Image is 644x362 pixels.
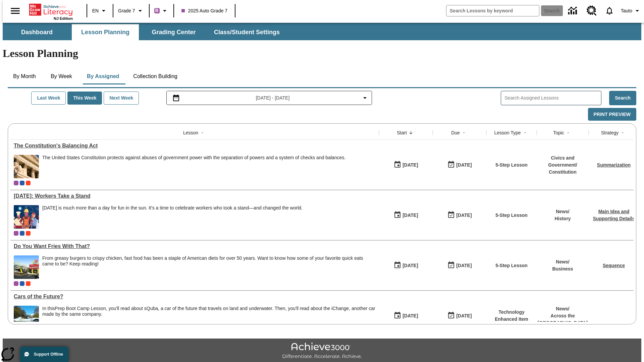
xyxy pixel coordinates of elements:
[45,68,78,84] button: By Week
[54,16,73,20] span: NJ Edition
[14,155,39,178] img: The U.S. Supreme Court Building displays the phrase, "Equal Justice Under Law."
[14,306,39,329] img: High-tech automobile treading water.
[20,281,24,286] div: OL 2025 Auto Grade 8
[456,161,472,169] div: [DATE]
[104,92,139,105] button: Next Week
[89,5,111,17] button: Language: EN, Select a language
[26,281,31,286] div: Test 1
[42,155,345,161] div: The United States Constitution protects against abuses of government power with the separation of...
[618,5,644,17] button: Profile/Settings
[169,94,369,102] button: Select the date range menu item
[42,205,303,211] div: [DATE] is much more than a day for fun in the sun. It's a time to celebrate workers who took a st...
[445,159,474,171] button: 08/20/25: Last day the lesson can be accessed
[456,312,472,320] div: [DATE]
[128,68,183,84] button: Collection Building
[495,212,528,219] p: 5-Step Lesson
[619,129,627,137] button: Sort
[14,181,18,185] div: Current Class
[155,6,159,15] span: B
[42,306,376,329] div: In this Prep Boot Camp Lesson, you'll read about sQuba, a car of the future that travels on land ...
[540,169,585,176] p: Constitution
[391,309,420,322] button: 08/18/25: First time the lesson was available
[42,306,375,317] testabrev: Prep Boot Camp Lesson, you'll read about sQuba, a car of the future that travels on land and unde...
[588,108,636,121] button: Print Preview
[3,24,70,40] button: Dashboard
[5,1,25,21] button: Open side menu
[67,92,102,105] button: This Week
[583,2,601,20] a: Resource Center, Will open in new tab
[42,255,376,279] div: From greasy burgers to crispy chicken, fast food has been a staple of American diets for over 50 ...
[391,159,420,171] button: 08/20/25: First time the lesson was available
[14,143,376,149] div: The Constitution's Balancing Act
[460,129,468,137] button: Sort
[597,162,631,168] a: Summarization
[14,143,376,149] a: The Constitution's Balancing Act , Lessons
[445,259,474,272] button: 08/19/25: Last day the lesson can be accessed
[20,231,24,236] span: OL 2025 Auto Grade 8
[31,92,66,105] button: Last Week
[3,23,641,40] div: SubNavbar
[20,347,68,362] button: Support Offline
[8,68,41,84] button: By Month
[3,47,641,60] h1: Lesson Planning
[552,258,573,265] p: News /
[402,261,418,270] div: [DATE]
[198,129,206,137] button: Sort
[14,243,376,249] a: Do You Want Fries With That?, Lessons
[14,205,39,229] img: A banner with a blue background shows an illustrated row of diverse men and women dressed in clot...
[540,155,585,169] p: Civics and Government /
[14,243,376,249] div: Do You Want Fries With That?
[181,7,228,14] span: 2025 Auto Grade 7
[564,129,572,137] button: Sort
[42,155,345,178] div: The United States Constitution protects against abuses of government power with the separation of...
[402,161,418,169] div: [DATE]
[209,24,285,40] button: Class/Student Settings
[609,91,636,105] button: Search
[494,129,521,136] div: Lesson Type
[456,211,472,220] div: [DATE]
[538,312,588,326] p: Across the [GEOGRAPHIC_DATA]
[183,129,198,136] div: Lesson
[504,93,601,103] input: Search Assigned Lessons
[26,181,31,185] div: Test 1
[407,129,415,137] button: Sort
[14,193,376,199] div: Labor Day: Workers Take a Stand
[554,215,571,222] p: History
[34,352,63,357] span: Support Offline
[14,255,39,279] img: One of the first McDonald's stores, with the iconic red sign and golden arches.
[603,263,625,268] a: Sequence
[397,129,407,136] div: Start
[445,209,474,222] button: 08/20/25: Last day the lesson can be accessed
[115,5,147,17] button: Grade: Grade 7, Select a grade
[451,129,460,136] div: Due
[402,312,418,320] div: [DATE]
[29,2,73,20] div: Home
[14,294,376,300] a: Cars of the Future? , Lessons
[256,95,290,102] span: [DATE] - [DATE]
[538,305,588,312] p: News /
[564,2,583,20] a: Data Center
[552,265,573,273] p: Business
[72,24,139,40] button: Lesson Planning
[20,181,24,185] div: OL 2025 Auto Grade 8
[26,231,31,236] div: Test 1
[282,343,362,360] img: Achieve3000 Differentiate Accelerate Achieve
[3,24,286,40] div: SubNavbar
[554,208,571,215] p: News /
[42,205,303,229] span: Labor Day is much more than a day for fun in the sun. It's a time to celebrate workers who took a...
[521,129,529,137] button: Sort
[14,281,18,286] div: Current Class
[118,7,135,14] span: Grade 7
[402,211,418,220] div: [DATE]
[14,231,18,236] div: Current Class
